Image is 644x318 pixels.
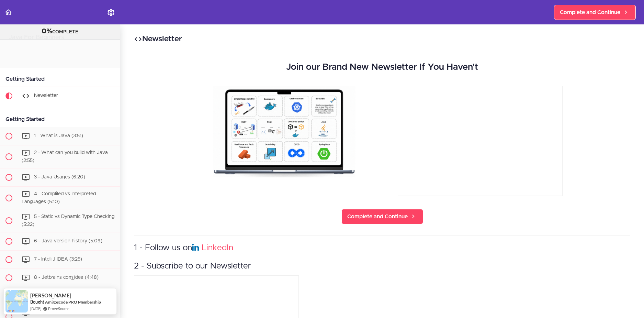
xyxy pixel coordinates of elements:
span: 7 - IntelliJ IDEA (3:25) [34,257,82,262]
span: 6 - Java version history (5:09) [34,239,102,243]
a: Complete and Continue [341,209,423,224]
a: LinkedIn [202,244,233,252]
h2: Newsletter [134,33,630,45]
a: Amigoscode PRO Membership [45,299,101,305]
img: bPMdpB8sRcSzZwxzfdaQ_Ready+to+superc.gif [213,86,355,177]
span: Complete and Continue [347,212,408,221]
span: 0% [42,28,52,35]
svg: Settings Menu [107,8,115,17]
span: 4 - Compliled vs Interpreted Languages (5:10) [22,191,96,204]
span: Bought [30,299,44,305]
a: Complete and Continue [554,5,636,20]
span: 5 - Static vs Dynamic Type Checking (5:22) [22,215,114,227]
h3: 1 - Follow us on [134,242,630,254]
h2: Join our Brand New Newsletter If You Haven't [192,62,573,72]
svg: Back to course curriculum [4,8,12,17]
a: ProveSource [48,306,69,311]
h3: 2 - Subscribe to our Newsletter [134,261,630,272]
span: 2 - What can you build with Java (2:55) [22,150,108,163]
div: COMPLETE [9,27,111,36]
span: 3 - Java Usages (6:20) [34,175,85,179]
span: [PERSON_NAME] [30,293,71,298]
span: 1 - What is Java (3:51) [34,133,83,138]
span: 8 - Jetbrains com_idea (4:48) [34,275,99,280]
span: [DATE] [30,306,41,311]
span: Complete and Continue [560,8,620,17]
span: Newsletter [34,93,58,98]
img: provesource social proof notification image [5,290,28,312]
